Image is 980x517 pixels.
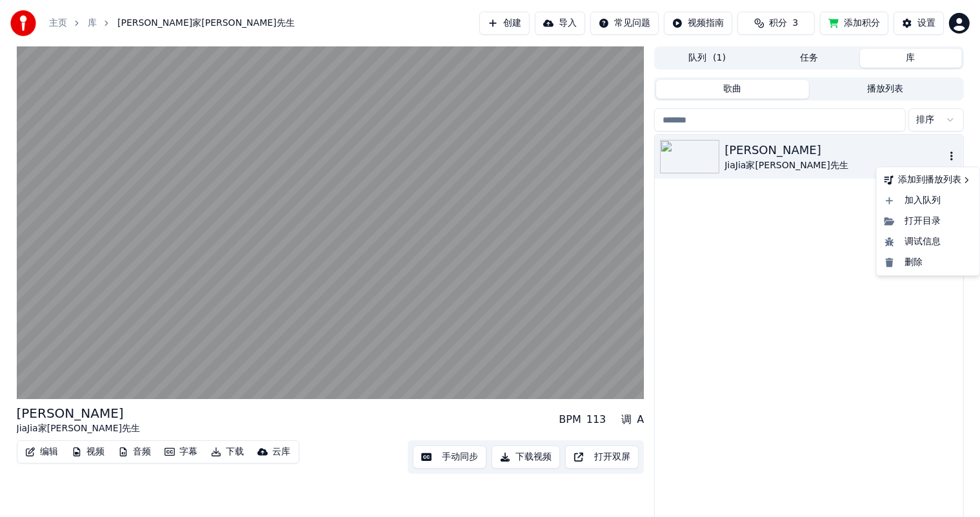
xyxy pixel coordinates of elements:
div: 删除 [879,252,977,273]
button: 视频指南 [664,12,732,35]
div: [PERSON_NAME] [725,141,945,159]
span: ( 1 ) [713,52,726,64]
span: 积分 [770,17,788,30]
button: 下载 [206,443,250,461]
button: 打开双屏 [565,445,639,469]
button: 字幕 [159,443,203,461]
button: 设置 [894,12,944,35]
button: 视频 [66,443,110,461]
div: A [637,412,644,427]
button: 库 [860,49,962,68]
span: 排序 [917,113,935,126]
button: 音频 [113,443,157,461]
div: 打开目录 [879,211,977,231]
div: 云库 [273,445,291,458]
div: JiaJia家[PERSON_NAME]先生 [725,159,945,172]
div: [PERSON_NAME] [17,404,141,422]
button: 队列 [656,49,758,68]
button: 创建 [479,12,530,35]
button: 歌曲 [656,80,809,99]
nav: breadcrumb [49,17,295,30]
div: JiaJia家[PERSON_NAME]先生 [17,422,141,435]
div: 加入队列 [879,190,977,211]
div: 调试信息 [879,231,977,252]
button: 添加积分 [820,12,888,35]
button: 积分3 [737,12,815,35]
button: 导入 [535,12,585,35]
button: 任务 [758,49,860,68]
button: 下载视频 [492,445,560,469]
img: youka [10,10,36,36]
button: 编辑 [20,443,64,461]
button: 播放列表 [809,80,962,99]
div: 113 [586,412,606,427]
button: 常见问题 [590,12,659,35]
span: 3 [793,17,799,30]
a: 主页 [49,17,67,30]
a: 库 [88,17,97,30]
span: [PERSON_NAME]家[PERSON_NAME]先生 [117,17,295,30]
div: 设置 [917,17,935,30]
div: 添加到播放列表 [879,170,977,190]
div: 调 [621,412,632,427]
div: BPM [559,412,581,427]
button: 手动同步 [413,445,486,469]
